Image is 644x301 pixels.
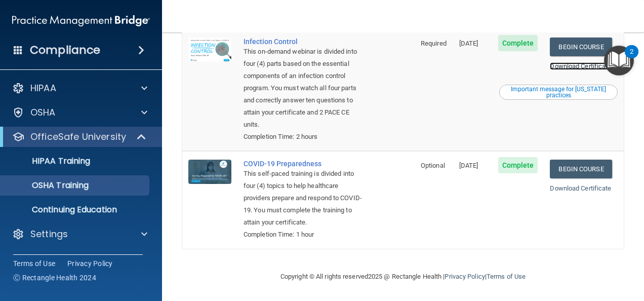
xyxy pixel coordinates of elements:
span: Optional [421,162,445,169]
div: This self-paced training is divided into four (4) topics to help healthcare providers prepare and... [244,168,364,229]
a: Download Certificate [550,62,611,70]
a: Terms of Use [13,258,55,269]
span: [DATE] [459,162,478,169]
p: Settings [30,228,68,240]
span: Ⓒ Rectangle Health 2024 [13,273,96,283]
h4: Compliance [30,43,100,57]
span: Required [421,40,447,47]
a: OSHA [12,106,147,119]
span: [DATE] [459,40,478,47]
a: OfficeSafe University [12,131,147,143]
a: Begin Course [550,37,612,56]
div: Completion Time: 1 hour [244,229,364,241]
div: Completion Time: 2 hours [244,131,364,143]
span: Complete [498,157,538,173]
img: PMB logo [12,11,150,31]
button: Read this if you are a dental practitioner in the state of CA [499,85,618,100]
a: Privacy Policy [67,258,113,269]
a: Terms of Use [487,273,526,280]
a: Settings [12,228,147,240]
a: Privacy Policy [445,273,485,280]
p: OSHA Training [7,180,89,191]
p: OfficeSafe University [30,131,126,143]
a: HIPAA [12,82,147,94]
div: 2 [630,52,633,65]
p: OSHA [30,106,56,119]
a: Begin Course [550,160,612,178]
a: Infection Control [244,37,364,46]
iframe: Drift Widget Chat Controller [593,231,632,270]
p: HIPAA [30,82,56,94]
div: This on-demand webinar is divided into four (4) parts based on the essential components of an inf... [244,46,364,131]
div: Copyright © All rights reserved 2025 @ Rectangle Health | | [218,260,588,293]
p: HIPAA Training [7,156,90,166]
a: Download Certificate [550,184,611,192]
a: COVID-19 Preparedness [244,160,364,168]
button: Open Resource Center, 2 new notifications [604,46,634,76]
span: Complete [498,35,538,51]
p: Continuing Education [7,205,145,215]
div: Important message for [US_STATE] practices [501,86,616,98]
